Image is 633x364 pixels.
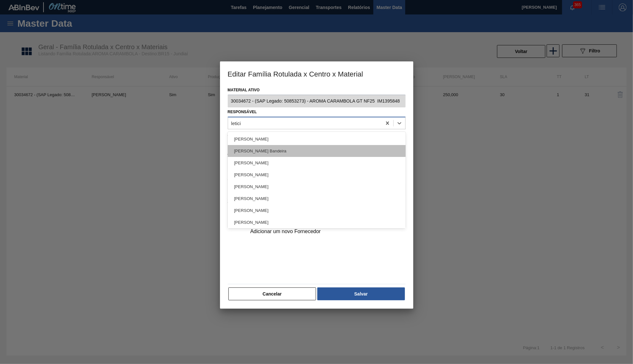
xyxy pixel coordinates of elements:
div: [PERSON_NAME] [228,133,406,145]
label: Responsável [228,110,257,114]
button: Salvar [317,287,405,300]
div: [PERSON_NAME] [228,193,406,205]
div: Adicionar um novo Fornecedor [250,229,377,234]
label: Material ativo [228,86,406,95]
div: [PERSON_NAME] [228,216,406,228]
div: [PERSON_NAME] [228,181,406,193]
button: Cancelar [228,287,316,300]
div: [PERSON_NAME] [228,169,406,181]
label: Produção [320,131,342,139]
label: Ativo [228,131,239,139]
div: [PERSON_NAME] [228,157,406,169]
div: [PERSON_NAME] [228,205,406,216]
h3: Editar Família Rotulada x Centro x Material [220,61,413,86]
div: [PERSON_NAME] Bandeira [228,145,406,157]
